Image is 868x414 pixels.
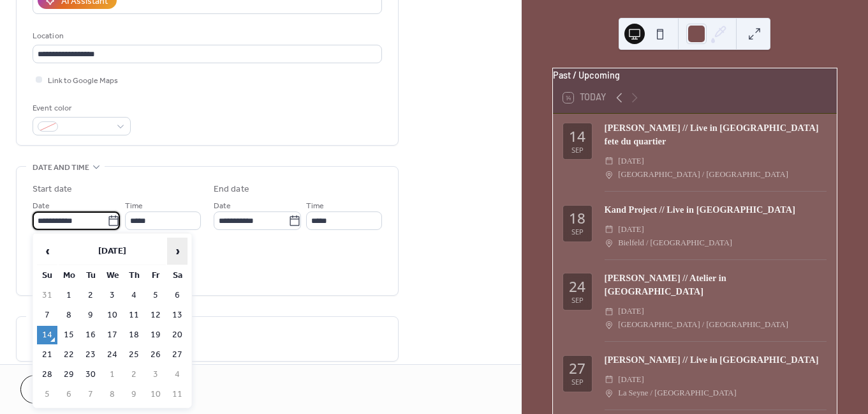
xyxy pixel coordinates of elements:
[59,365,79,384] td: 29
[618,373,644,387] span: [DATE]
[102,286,122,305] td: 3
[38,238,57,264] span: ‹
[124,365,144,384] td: 2
[102,365,122,384] td: 1
[33,29,379,43] div: Location
[605,353,827,367] div: [PERSON_NAME] // Live in [GEOGRAPHIC_DATA]
[618,318,788,332] span: [GEOGRAPHIC_DATA] / [GEOGRAPHIC_DATA]
[605,387,614,400] div: ​
[167,346,188,364] td: 27
[569,130,585,144] div: 14
[124,326,144,344] td: 18
[571,146,584,153] div: Sep
[618,223,644,236] span: [DATE]
[33,183,72,196] div: Start date
[33,102,128,115] div: Event color
[80,326,101,344] td: 16
[618,236,732,250] span: Bielfeld / [GEOGRAPHIC_DATA]
[618,168,788,181] span: [GEOGRAPHIC_DATA] / [GEOGRAPHIC_DATA]
[605,318,614,332] div: ​
[214,183,249,196] div: End date
[37,286,57,305] td: 31
[605,305,614,318] div: ​
[102,266,122,285] th: We
[571,378,584,385] div: Sep
[59,385,79,404] td: 6
[102,346,122,364] td: 24
[605,272,827,299] div: [PERSON_NAME] // Atelier in [GEOGRAPHIC_DATA]
[102,306,122,325] td: 10
[80,266,101,285] th: Tu
[125,199,143,213] span: Time
[145,306,166,325] td: 12
[37,306,57,325] td: 7
[214,199,231,213] span: Date
[37,266,57,285] th: Su
[618,387,736,400] span: La Seyne / [GEOGRAPHIC_DATA]
[145,326,166,344] td: 19
[59,266,79,285] th: Mo
[618,305,644,318] span: [DATE]
[102,326,122,344] td: 17
[553,68,837,82] div: Past / Upcoming
[605,236,614,250] div: ​
[59,306,79,325] td: 8
[145,346,166,364] td: 26
[145,266,166,285] th: Fr
[37,346,57,364] td: 21
[571,228,584,235] div: Sep
[80,365,101,384] td: 30
[569,362,585,376] div: 27
[124,266,144,285] th: Th
[80,346,101,364] td: 23
[145,286,166,305] td: 5
[37,326,57,344] td: 14
[59,286,79,305] td: 1
[145,385,166,404] td: 10
[80,286,101,305] td: 2
[571,296,584,303] div: Sep
[167,365,188,384] td: 4
[124,385,144,404] td: 9
[167,286,188,305] td: 6
[124,346,144,364] td: 25
[37,365,57,384] td: 28
[20,375,99,404] button: Cancel
[124,286,144,305] td: 4
[167,385,188,404] td: 11
[59,326,79,344] td: 15
[59,238,166,265] th: [DATE]
[605,203,827,217] div: Kand Project // Live in [GEOGRAPHIC_DATA]
[167,306,188,325] td: 13
[569,211,585,226] div: 18
[48,74,118,88] span: Link to Google Maps
[569,280,585,295] div: 24
[618,155,644,168] span: [DATE]
[33,161,89,174] span: Date and time
[168,238,187,264] span: ›
[605,223,614,236] div: ​
[33,199,50,213] span: Date
[167,266,188,285] th: Sa
[605,168,614,181] div: ​
[605,121,827,149] div: [PERSON_NAME] // Live in [GEOGRAPHIC_DATA] fete du quartier
[80,306,101,325] td: 9
[37,385,57,404] td: 5
[167,326,188,344] td: 20
[605,373,614,387] div: ​
[306,199,324,213] span: Time
[102,385,122,404] td: 8
[59,346,79,364] td: 22
[124,306,144,325] td: 11
[605,155,614,168] div: ​
[145,365,166,384] td: 3
[80,385,101,404] td: 7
